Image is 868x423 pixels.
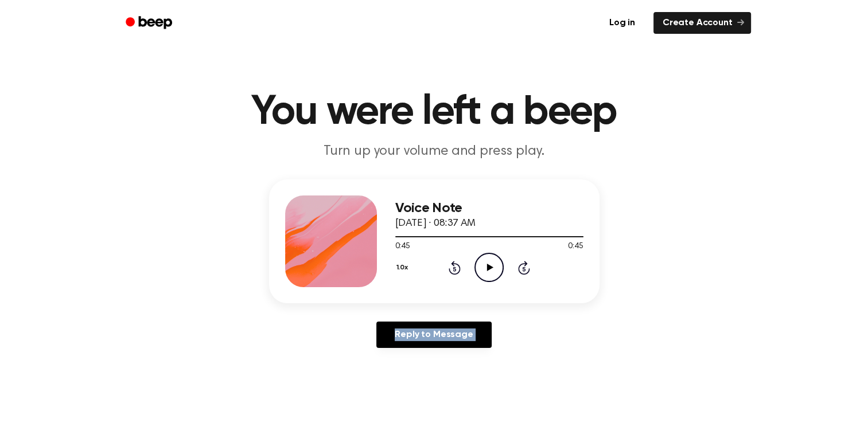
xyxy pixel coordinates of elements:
[653,12,751,34] a: Create Account
[141,92,728,133] h1: You were left a beep
[376,322,491,348] a: Reply to Message
[118,12,182,34] a: Beep
[395,218,476,229] span: [DATE] · 08:37 AM
[395,258,412,277] button: 1.0x
[395,201,583,216] h3: Voice Note
[598,10,647,36] a: Log in
[568,241,583,253] span: 0:45
[395,241,410,253] span: 0:45
[214,142,655,161] p: Turn up your volume and press play.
